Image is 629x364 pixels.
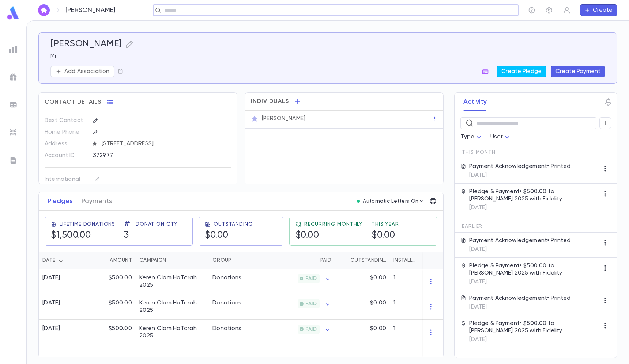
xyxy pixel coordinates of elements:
div: Paid [320,252,331,269]
button: Activity [463,93,487,111]
h5: $0.00 [295,230,319,241]
p: Pledge & Payment • $500.00 to [PERSON_NAME] 2025 with Fidelity [469,188,599,203]
span: PAID [302,326,320,332]
div: $500.00 [88,269,136,294]
h5: $1,500.00 [51,230,91,241]
div: Installments [390,252,434,269]
div: Type [460,130,483,144]
span: Outstanding [214,221,253,227]
button: Sort [166,254,178,266]
p: [DATE] [469,336,599,343]
p: Automatic Letters On [363,198,418,204]
span: This Month [462,149,495,155]
p: [DATE] [469,303,570,311]
img: logo [6,6,20,20]
div: Donations [212,299,242,307]
p: $0.00 [370,299,386,307]
div: Campaign [136,252,209,269]
div: Date [39,252,88,269]
button: Automatic Letters On [354,196,427,206]
p: Address [45,138,87,150]
img: reports_grey.c525e4749d1bce6a11f5fe2a8de1b229.svg [9,45,18,54]
h5: $0.00 [205,230,229,241]
button: Add Association [50,66,114,77]
span: Lifetime Donations [60,221,115,227]
p: $0.00 [370,325,386,332]
div: Keren Olam HaTorah 2025 [139,299,205,314]
p: [PERSON_NAME] [262,115,305,122]
div: [DATE] [42,274,60,281]
span: Type [460,134,474,140]
div: [DATE] [42,299,60,307]
p: Payment Acknowledgement • Printed [469,237,570,244]
span: User [490,134,503,140]
h5: $0.00 [372,230,395,241]
img: home_white.a664292cf8c1dea59945f0da9f25487c.svg [39,7,48,13]
img: letters_grey.7941b92b52307dd3b8a917253454ce1c.svg [9,156,18,165]
div: Amount [110,252,132,269]
div: Paid [264,252,335,269]
button: Sort [339,254,350,266]
p: Account ID [45,150,87,161]
span: Donation Qty [136,221,178,227]
button: Sort [418,254,430,266]
button: Sort [55,254,67,266]
button: Create [580,4,617,16]
div: 1 [390,269,434,294]
p: [DATE] [469,204,599,211]
p: [DATE] [469,172,570,179]
h5: 3 [124,230,129,241]
button: Create Payment [551,66,605,77]
div: Keren Olam HaTorah 2025 [139,274,205,289]
p: Home Phone [45,126,87,138]
span: Contact Details [45,99,101,106]
div: 1 [390,320,434,345]
p: Pledge & Payment • $500.00 to [PERSON_NAME] 2025 with Fidelity [469,262,599,277]
p: Payment Acknowledgement • Printed [469,163,570,170]
div: Date [42,252,55,269]
img: campaigns_grey.99e729a5f7ee94e3726e6486bddda8f1.svg [9,73,18,81]
button: Payments [82,192,112,210]
span: Recurring Monthly [304,221,363,227]
img: imports_grey.530a8a0e642e233f2baf0ef88e8c9fcb.svg [9,128,18,137]
p: Mr. [50,53,605,60]
p: Pledge & Payment • $500.00 to [PERSON_NAME] 2025 with Fidelity [469,320,599,334]
div: Donations [212,325,242,332]
p: Best Contact [45,115,87,126]
button: Create Pledge [497,66,546,77]
button: Sort [98,254,110,266]
p: [DATE] [469,246,570,253]
p: Payment Acknowledgement • Printed [469,295,570,302]
div: $500.00 [88,320,136,345]
span: [STREET_ADDRESS] [99,140,232,147]
span: PAID [302,301,320,307]
p: [DATE] [469,278,599,286]
button: Sort [309,254,320,266]
div: Group [209,252,264,269]
div: Group [212,252,231,269]
div: Amount [88,252,136,269]
p: [PERSON_NAME] [65,6,116,14]
span: Individuals [251,98,289,105]
div: [DATE] [42,325,60,332]
span: PAID [302,276,320,281]
h5: [PERSON_NAME] [50,39,122,50]
div: 372977 [93,150,201,161]
button: Sort [231,254,243,266]
div: Keren Olam HaTorah 2025 [139,325,205,340]
span: Earlier [462,223,482,229]
div: Campaign [139,252,166,269]
div: $500.00 [88,294,136,319]
button: Pledges [48,192,73,210]
img: batches_grey.339ca447c9d9533ef1741baa751efc33.svg [9,100,18,109]
p: International Number [45,173,87,190]
div: Donations [212,274,242,281]
div: User [490,130,512,144]
div: Outstanding [335,252,390,269]
span: This Year [372,221,399,227]
p: $0.00 [370,274,386,281]
p: Add Association [64,68,109,75]
div: Outstanding [350,252,386,269]
div: 1 [390,294,434,319]
div: Installments [393,252,418,269]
